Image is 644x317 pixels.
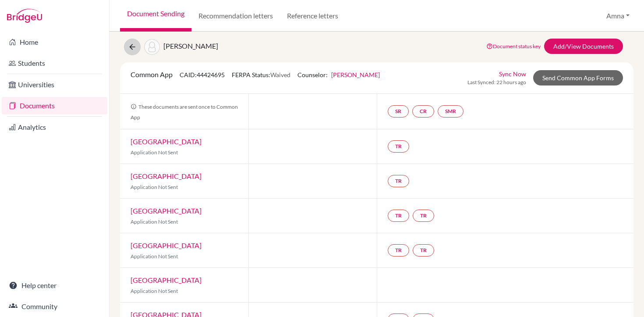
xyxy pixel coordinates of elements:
button: Amna [602,7,633,24]
span: Counselor: [297,71,380,78]
span: FERPA Status: [232,71,290,78]
span: Common App [131,70,173,78]
a: Sync Now [499,69,526,78]
img: Bridge-U [7,9,42,23]
span: Application Not Sent [131,184,178,190]
a: TR [388,210,409,222]
a: TR [413,210,434,222]
a: TR [388,140,409,153]
a: [GEOGRAPHIC_DATA] [131,241,202,249]
a: Students [2,54,107,72]
a: Documents [2,97,107,114]
a: Help center [2,277,107,294]
a: SR [388,105,409,118]
a: TR [388,175,409,187]
a: Analytics [2,118,107,136]
a: [GEOGRAPHIC_DATA] [131,207,202,215]
a: TR [388,244,409,256]
a: Send Common App Forms [533,70,623,85]
a: [PERSON_NAME] [331,71,380,78]
a: [GEOGRAPHIC_DATA] [131,172,202,180]
a: Home [2,33,107,51]
span: Waived [270,71,290,78]
a: Add/View Documents [544,39,623,54]
a: Community [2,298,107,315]
span: Application Not Sent [131,218,178,225]
span: Application Not Sent [131,288,178,294]
a: TR [413,244,434,256]
span: [PERSON_NAME] [163,42,218,50]
span: CAID: 44424695 [180,71,225,78]
a: CR [412,105,434,118]
a: Document status key [486,43,541,50]
a: [GEOGRAPHIC_DATA] [131,137,202,146]
span: These documents are sent once to Common App [131,103,238,121]
span: Last Synced: 22 hours ago [467,78,526,86]
span: Application Not Sent [131,149,178,156]
a: SMR [438,105,464,118]
a: [GEOGRAPHIC_DATA] [131,276,202,284]
span: Application Not Sent [131,253,178,260]
a: Universities [2,76,107,93]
